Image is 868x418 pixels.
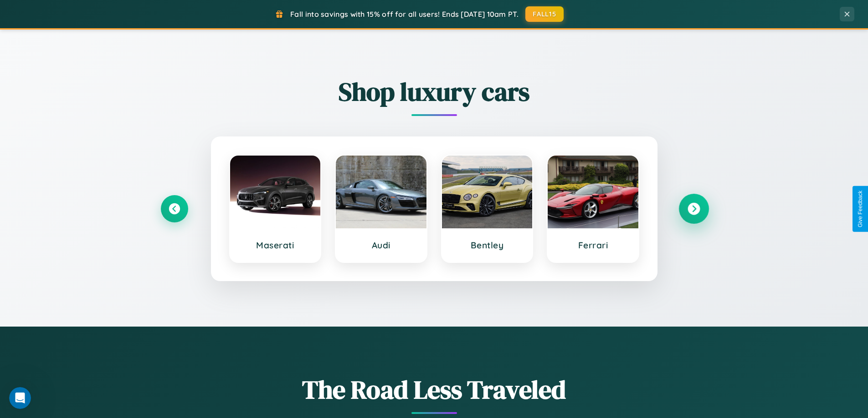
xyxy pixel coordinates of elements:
span: Fall into savings with 15% off for all users! Ends [DATE] 10am PT. [290,10,519,19]
h2: Shop luxury cars [161,74,708,109]
h3: Ferrari [557,240,629,251]
button: FALL15 [525,6,564,22]
h3: Maserati [239,240,312,251]
h1: The Road Less Traveled [161,372,708,407]
h3: Bentley [451,240,524,251]
iframe: Intercom live chat [9,387,31,409]
div: Give Feedback [857,191,863,227]
h3: Audi [345,240,417,251]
